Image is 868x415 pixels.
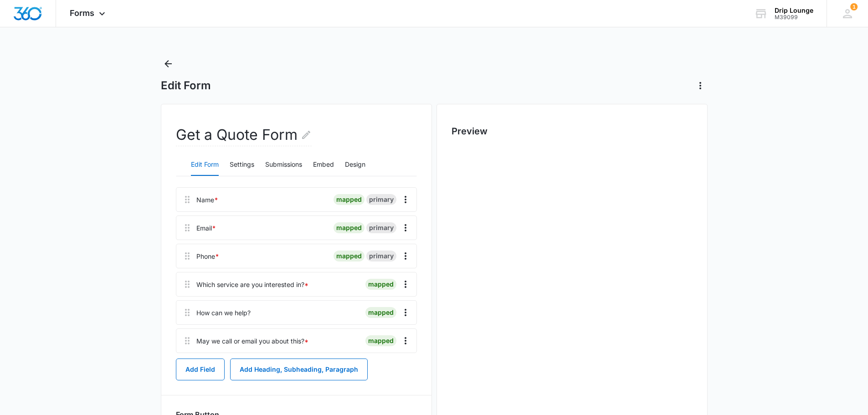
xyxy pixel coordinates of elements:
h2: Get a Quote Form [176,124,312,146]
span: Forms [70,8,94,18]
button: Overflow Menu [398,277,413,292]
button: Overflow Menu [398,192,413,207]
span: 1 [850,3,858,10]
div: mapped [365,335,396,346]
div: primary [366,222,396,233]
div: mapped [365,279,396,290]
button: Edit Form Name [301,124,312,146]
div: primary [366,251,396,261]
div: mapped [334,194,365,205]
button: Settings [230,154,254,176]
div: mapped [334,222,365,233]
button: Edit Form [191,154,219,176]
button: Overflow Menu [398,249,413,263]
div: account name [775,7,813,14]
h1: Edit Form [161,79,211,92]
div: mapped [365,307,396,318]
div: Email [196,223,216,233]
button: Actions [693,78,708,93]
button: Back [161,56,175,71]
button: Add Field [176,359,225,380]
button: Add Heading, Subheading, Paragraph [230,359,368,380]
div: Phone [196,251,219,261]
button: Embed [313,154,334,176]
button: Design [345,154,365,176]
div: account id [775,14,813,20]
div: primary [366,194,396,205]
button: Overflow Menu [398,333,413,348]
div: May we call or email you about this? [196,336,308,346]
div: How can we help? [196,308,251,318]
div: Name [196,195,218,205]
button: Overflow Menu [398,220,413,235]
div: notifications count [850,3,858,10]
h2: Preview [452,124,693,138]
button: Overflow Menu [398,305,413,320]
div: Which service are you interested in? [196,280,308,289]
div: mapped [334,251,365,261]
button: Submissions [265,154,302,176]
